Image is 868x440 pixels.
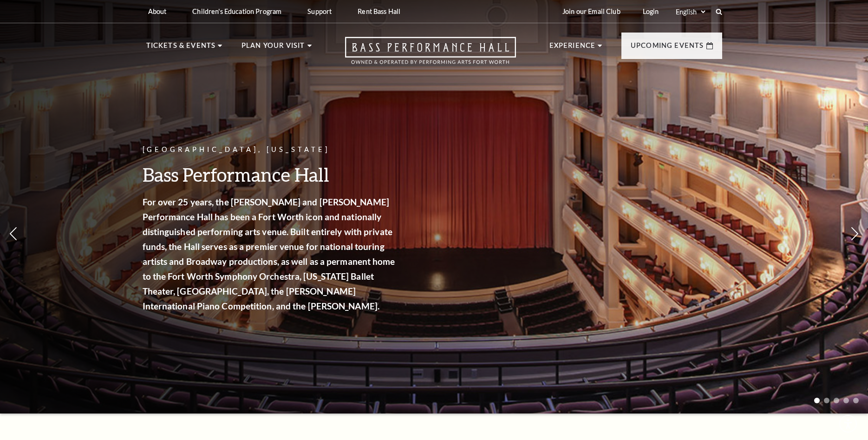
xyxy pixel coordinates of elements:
p: Rent Bass Hall [358,7,400,15]
p: Tickets & Events [146,40,216,57]
p: Support [307,7,332,15]
strong: For over 25 years, the [PERSON_NAME] and [PERSON_NAME] Performance Hall has been a Fort Worth ico... [143,197,395,311]
select: Select: [674,7,707,16]
h3: Bass Performance Hall [143,163,398,186]
p: [GEOGRAPHIC_DATA], [US_STATE] [143,144,398,156]
p: Experience [549,40,596,57]
p: About [148,7,167,15]
p: Plan Your Visit [241,40,305,57]
p: Upcoming Events [631,40,704,57]
p: Children's Education Program [192,7,281,15]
